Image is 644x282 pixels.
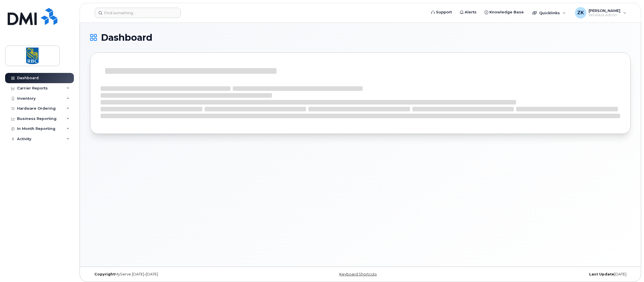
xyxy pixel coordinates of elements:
div: MyServe [DATE]–[DATE] [90,272,270,277]
div: [DATE] [450,272,631,277]
span: Dashboard [101,33,152,42]
strong: Copyright [94,272,115,276]
strong: Last Update [589,272,614,276]
a: Keyboard Shortcuts [339,272,377,276]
